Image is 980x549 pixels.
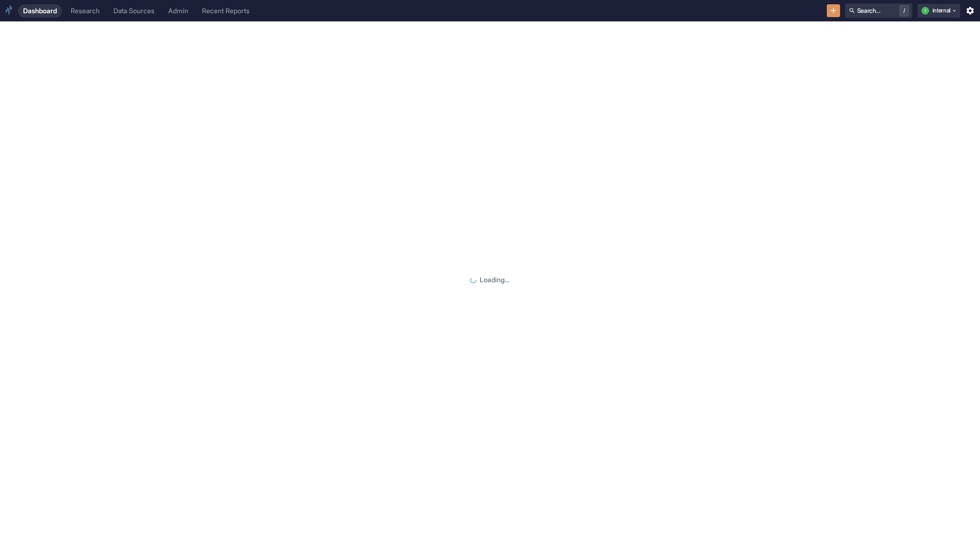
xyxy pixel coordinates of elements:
[168,7,188,15] div: Admin
[18,4,62,18] a: Dashboard
[845,3,912,18] button: Search.../
[918,4,961,18] button: iinternal
[163,4,193,18] a: Admin
[23,7,57,15] div: Dashboard
[71,7,100,15] div: Research
[827,4,840,18] button: New Resource
[108,4,160,18] a: Data Sources
[480,275,510,285] p: Loading...
[197,4,255,18] a: Recent Reports
[202,7,249,15] div: Recent Reports
[921,7,929,15] div: i
[65,4,105,18] a: Research
[113,7,154,15] div: Data Sources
